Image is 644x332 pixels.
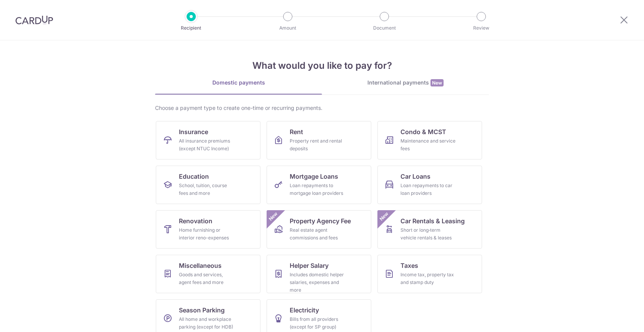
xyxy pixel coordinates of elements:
[377,210,482,249] a: Car Rentals & LeasingShort or long‑term vehicle rentals & leasesNew
[400,271,456,286] div: Income tax, property tax and stamp duty
[267,166,371,204] a: Mortgage LoansLoan repayments to mortgage loan providers
[156,210,260,249] a: RenovationHome furnishing or interior reno-expenses
[453,24,510,32] p: Review
[179,261,222,270] span: Miscellaneous
[400,172,430,181] span: Car Loans
[156,255,260,293] a: MiscellaneousGoods and services, agent fees and more
[179,137,234,153] div: All insurance premiums (except NTUC Income)
[356,24,413,32] p: Document
[156,121,260,159] a: InsuranceAll insurance premiums (except NTUC Income)
[179,271,234,286] div: Goods and services, agent fees and more
[267,210,280,223] span: New
[267,255,371,293] a: Helper SalaryIncludes domestic helper salaries, expenses and more
[155,104,489,112] div: Choose a payment type to create one-time or recurring payments.
[377,166,482,204] a: Car LoansLoan repayments to car loan providers
[179,226,234,242] div: Home furnishing or interior reno-expenses
[430,79,444,86] span: New
[290,261,329,270] span: Helper Salary
[15,15,53,25] img: CardUp
[155,59,489,73] h4: What would you like to pay for?
[290,127,303,136] span: Rent
[400,261,418,270] span: Taxes
[290,137,345,153] div: Property rent and rental deposits
[378,210,390,223] span: New
[163,24,220,32] p: Recipient
[179,172,209,181] span: Education
[290,182,345,197] div: Loan repayments to mortgage loan providers
[290,226,345,242] div: Real estate agent commissions and fees
[179,127,208,136] span: Insurance
[400,127,446,136] span: Condo & MCST
[290,271,345,294] div: Includes domestic helper salaries, expenses and more
[322,79,489,87] div: International payments
[290,172,338,181] span: Mortgage Loans
[179,182,234,197] div: School, tuition, course fees and more
[259,24,316,32] p: Amount
[400,137,456,153] div: Maintenance and service fees
[290,305,319,315] span: Electricity
[179,305,225,315] span: Season Parking
[377,255,482,293] a: TaxesIncome tax, property tax and stamp duty
[179,315,234,331] div: All home and workplace parking (except for HDB)
[400,226,456,242] div: Short or long‑term vehicle rentals & leases
[267,121,371,159] a: RentProperty rent and rental deposits
[400,182,456,197] div: Loan repayments to car loan providers
[179,216,212,226] span: Renovation
[155,79,322,86] div: Domestic payments
[267,210,371,249] a: Property Agency FeeReal estate agent commissions and feesNew
[400,216,465,226] span: Car Rentals & Leasing
[156,166,260,204] a: EducationSchool, tuition, course fees and more
[290,315,345,331] div: Bills from all providers (except for SP group)
[290,216,351,226] span: Property Agency Fee
[377,121,482,159] a: Condo & MCSTMaintenance and service fees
